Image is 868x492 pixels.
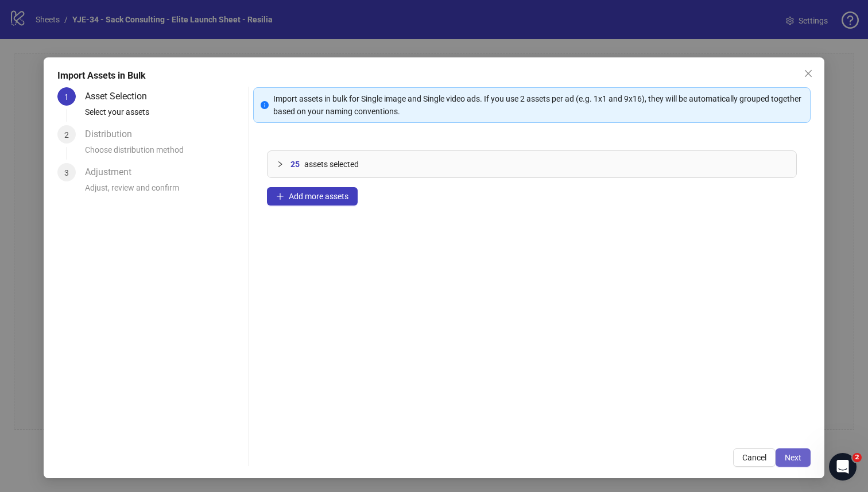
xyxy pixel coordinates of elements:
[85,106,243,125] div: Select your assets
[733,448,776,467] button: Cancel
[273,92,804,118] div: Import assets in bulk for Single image and Single video ads. If you use 2 assets per ad (e.g. 1x1...
[261,101,269,109] span: info-circle
[742,453,766,462] span: Cancel
[267,187,358,206] button: Add more assets
[852,453,862,462] span: 2
[64,168,69,177] span: 3
[785,453,801,462] span: Next
[799,64,817,83] button: Close
[804,69,813,78] span: close
[304,158,359,171] span: assets selected
[268,151,797,177] div: 25assets selected
[276,192,284,200] span: plus
[829,453,857,481] iframe: Intercom live chat
[85,87,156,106] div: Asset Selection
[776,448,811,467] button: Next
[85,181,243,201] div: Adjust, review and confirm
[64,130,69,140] span: 2
[277,161,284,168] span: collapsed
[85,163,141,181] div: Adjustment
[289,192,348,201] span: Add more assets
[57,69,811,83] div: Import Assets in Bulk
[85,144,243,163] div: Choose distribution method
[85,125,141,144] div: Distribution
[64,92,69,102] span: 1
[290,158,300,171] span: 25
